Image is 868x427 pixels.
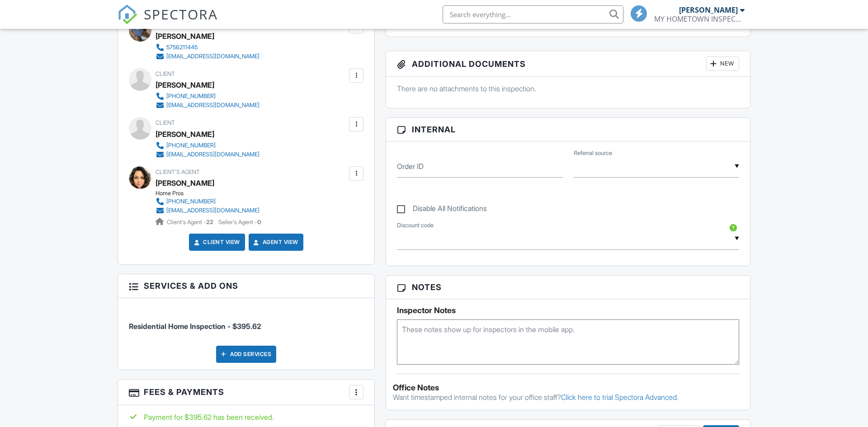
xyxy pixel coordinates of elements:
[397,221,434,230] label: Discount code
[257,219,261,225] strong: 0
[118,12,218,31] a: SPECTORA
[144,5,218,23] span: SPECTORA
[443,5,623,23] input: Search everything...
[386,276,750,299] h3: Notes
[156,190,267,197] div: Home Pros
[129,305,363,338] li: Service: Residential Home Inspection
[166,151,259,158] div: [EMAIL_ADDRESS][DOMAIN_NAME]
[166,53,259,60] div: [EMAIL_ADDRESS][DOMAIN_NAME]
[574,149,612,157] label: Referral source
[397,84,739,94] p: There are no attachments to this inspection.
[156,92,259,101] a: [PHONE_NUMBER]
[386,118,750,141] h3: Internal
[397,204,487,216] label: Disable All Notifications
[156,29,214,43] div: [PERSON_NAME]
[156,197,259,206] a: [PHONE_NUMBER]
[397,306,739,315] h5: Inspector Notes
[118,380,374,405] h3: Fees & Payments
[156,52,259,61] a: [EMAIL_ADDRESS][DOMAIN_NAME]
[156,43,259,52] a: 5756211445
[156,176,214,190] a: [PERSON_NAME]
[156,119,175,126] span: Client
[156,206,259,215] a: [EMAIL_ADDRESS][DOMAIN_NAME]
[167,219,215,225] span: Client's Agent -
[654,14,745,23] div: MY HOMETOWN INSPECTIONS, LLC
[156,78,214,92] div: [PERSON_NAME]
[166,198,216,205] div: [PHONE_NUMBER]
[156,141,259,150] a: [PHONE_NUMBER]
[706,56,739,71] div: New
[156,127,214,141] div: [PERSON_NAME]
[393,383,743,392] div: Office Notes
[129,322,261,331] span: Residential Home Inspection - $395.62
[156,101,259,110] a: [EMAIL_ADDRESS][DOMAIN_NAME]
[156,169,200,175] span: Client's Agent
[156,150,259,159] a: [EMAIL_ADDRESS][DOMAIN_NAME]
[561,393,679,402] a: Click here to trial Spectora Advanced.
[118,274,374,298] h3: Services & Add ons
[393,392,743,402] p: Want timestamped internal notes for your office staff?
[166,142,216,149] div: [PHONE_NUMBER]
[156,70,175,77] span: Client
[397,161,424,171] label: Order ID
[166,93,216,100] div: [PHONE_NUMBER]
[166,102,259,109] div: [EMAIL_ADDRESS][DOMAIN_NAME]
[192,238,240,247] a: Client View
[216,346,276,363] div: Add Services
[206,219,213,225] strong: 22
[166,207,259,214] div: [EMAIL_ADDRESS][DOMAIN_NAME]
[679,5,738,14] div: [PERSON_NAME]
[166,44,198,51] div: 5756211445
[252,238,298,247] a: Agent View
[129,412,363,422] div: Payment for $395.62 has been received.
[386,51,750,77] h3: Additional Documents
[118,5,137,24] img: The Best Home Inspection Software - Spectora
[218,219,261,225] span: Seller's Agent -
